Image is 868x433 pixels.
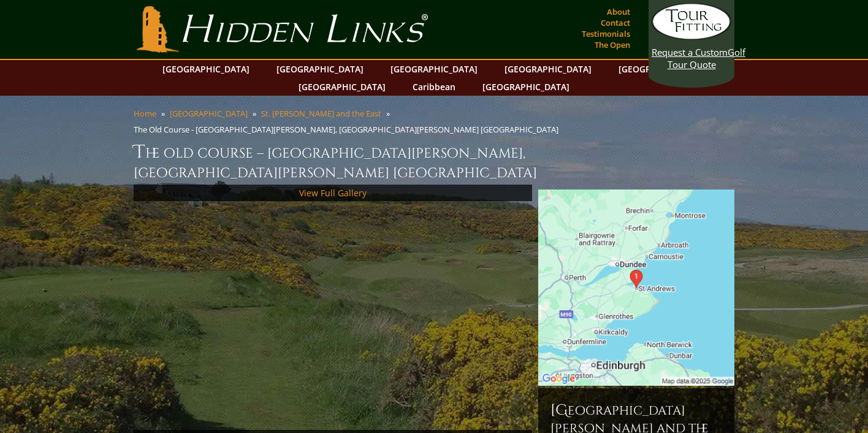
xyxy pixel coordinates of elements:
[134,140,734,182] h1: The Old Course – [GEOGRAPHIC_DATA][PERSON_NAME], [GEOGRAPHIC_DATA][PERSON_NAME] [GEOGRAPHIC_DATA]
[652,46,728,58] span: Request a Custom
[604,3,633,20] a: About
[579,25,633,42] a: Testimonials
[270,60,370,78] a: [GEOGRAPHIC_DATA]
[261,108,381,119] a: St. [PERSON_NAME] and the East
[598,14,633,31] a: Contact
[134,108,156,119] a: Home
[170,108,248,119] a: [GEOGRAPHIC_DATA]
[498,60,598,78] a: [GEOGRAPHIC_DATA]
[384,60,484,78] a: [GEOGRAPHIC_DATA]
[156,60,256,78] a: [GEOGRAPHIC_DATA]
[299,187,367,199] a: View Full Gallery
[612,60,712,78] a: [GEOGRAPHIC_DATA]
[592,36,633,53] a: The Open
[476,78,576,96] a: [GEOGRAPHIC_DATA]
[406,78,462,96] a: Caribbean
[538,190,734,386] img: Google Map of St Andrews Links, St Andrews, United Kingdom
[292,78,392,96] a: [GEOGRAPHIC_DATA]
[652,3,731,71] a: Request a CustomGolf Tour Quote
[134,124,563,135] li: The Old Course - [GEOGRAPHIC_DATA][PERSON_NAME], [GEOGRAPHIC_DATA][PERSON_NAME] [GEOGRAPHIC_DATA]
